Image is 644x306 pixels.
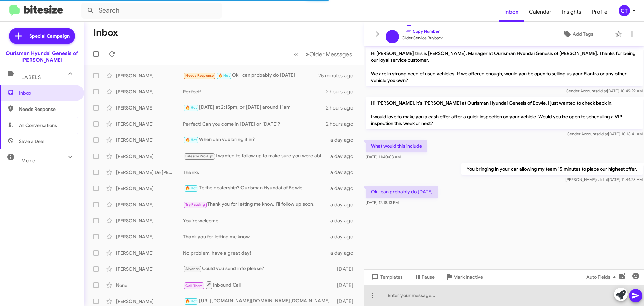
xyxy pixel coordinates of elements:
div: Could you send info please? [183,265,334,273]
a: Copy Number [405,29,440,34]
div: [PERSON_NAME] [116,72,183,79]
div: Thank you for letting me know [183,233,330,240]
div: [PERSON_NAME] De [PERSON_NAME] [116,169,183,176]
input: Search [81,3,222,19]
span: Sender Account [DATE] 10:49:29 AM [566,88,643,93]
div: 2 hours ago [326,121,359,127]
span: [PERSON_NAME] [DATE] 11:44:28 AM [565,177,643,182]
div: To the dealership? Ourisman Hyundai of Bowie [183,184,330,192]
button: Pause [408,271,440,283]
span: » [306,50,309,58]
div: a day ago [330,185,359,192]
span: Needs Response [19,106,76,113]
div: I wanted to follow up to make sure you were able to speak with Mr. [PERSON_NAME]? [183,152,330,160]
div: None [116,282,183,289]
nav: Page navigation example [290,47,356,61]
div: [DATE] [334,282,359,289]
span: Aiyanna [185,267,200,271]
span: Sender Account [DATE] 10:18:41 AM [567,131,643,136]
div: [PERSON_NAME] [116,233,183,240]
span: Save a Deal [19,138,44,145]
span: « [294,50,298,58]
span: Bitesize Pro-Tip! [185,154,213,158]
div: a day ago [330,137,359,143]
button: Previous [290,47,302,61]
a: Special Campaign [9,28,75,44]
div: [PERSON_NAME] [116,121,183,127]
span: Older Messages [309,51,352,58]
div: 25 minutes ago [318,72,359,79]
span: Labels [21,74,41,80]
div: [PERSON_NAME] [116,88,183,95]
div: [URL][DOMAIN_NAME][DOMAIN_NAME][DOMAIN_NAME] [183,297,334,305]
a: Inbox [499,2,524,22]
div: Ok I can probably do [DATE] [183,72,318,79]
span: 🔥 Hot [185,186,197,190]
div: a day ago [330,153,359,160]
span: 🔥 Hot [218,73,230,78]
div: [PERSON_NAME] [116,217,183,224]
div: Perfect! Can you come in [DATE] or [DATE]? [183,121,326,127]
span: Auto Fields [586,271,619,283]
p: Hi [PERSON_NAME], it's [PERSON_NAME] at Ourisman Hyundai Genesis of Bowie. I just wanted to check... [366,97,643,129]
div: Thank you for letting me know, I'll follow up soon. [183,201,330,208]
span: 🔥 Hot [185,299,197,303]
a: Insights [557,2,587,22]
button: CT [613,5,637,16]
div: a day ago [330,217,359,224]
div: a day ago [330,169,359,176]
div: CT [619,5,630,16]
button: Mark Inactive [440,271,488,283]
span: [DATE] 11:40:03 AM [366,154,401,159]
div: a day ago [330,233,359,240]
div: [PERSON_NAME] [116,298,183,305]
div: Thanks [183,169,330,176]
span: Templates [370,271,403,283]
span: Pause [422,271,435,283]
span: said at [596,131,608,136]
span: Try Pausing [185,202,205,207]
button: Add Tags [543,28,612,40]
span: Mark Inactive [453,271,483,283]
span: [DATE] 12:18:13 PM [366,200,399,205]
div: Perfect! [183,88,326,95]
button: Next [302,47,356,61]
div: a day ago [330,201,359,208]
p: You bringing in your car allowing my team 15 minutes to place our highest offer. [461,163,643,175]
a: Calendar [524,2,557,22]
p: Ok I can probably do [DATE] [366,186,438,198]
div: [DATE] [334,298,359,305]
a: Profile [587,2,613,22]
div: Inbound Call [183,281,334,289]
button: Auto Fields [581,271,624,283]
div: [PERSON_NAME] [116,266,183,272]
p: Hi [PERSON_NAME] this is [PERSON_NAME], Manager at Ourisman Hyundai Genesis of [PERSON_NAME]. Tha... [366,47,643,86]
span: Older Service Buyback [402,35,443,41]
div: [PERSON_NAME] [116,201,183,208]
h1: Inbox [93,27,118,38]
div: When can you bring it in? [183,136,330,144]
button: Templates [364,271,408,283]
span: Needs Response [185,73,214,78]
div: [PERSON_NAME] [116,153,183,160]
span: 🔥 Hot [185,105,197,110]
div: 2 hours ago [326,104,359,111]
span: Add Tags [573,28,593,40]
span: Special Campaign [29,33,70,39]
span: 🔥 Hot [185,138,197,142]
div: [DATE] [334,266,359,272]
div: [PERSON_NAME] [116,185,183,192]
div: 2 hours ago [326,88,359,95]
span: Inbox [19,90,76,96]
div: [PERSON_NAME] [116,104,183,111]
p: What would this include [366,140,427,152]
span: All Conversations [19,122,57,129]
span: said at [595,88,607,93]
div: No problem, have a great day! [183,250,330,256]
div: You're welcome [183,217,330,224]
div: [PERSON_NAME] [116,250,183,256]
span: said at [596,177,608,182]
